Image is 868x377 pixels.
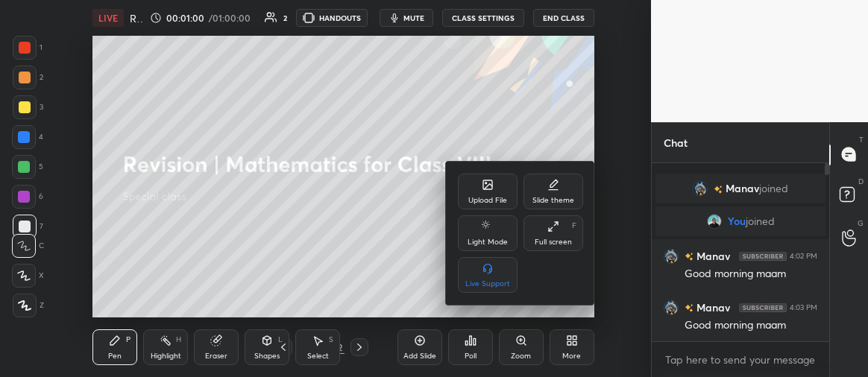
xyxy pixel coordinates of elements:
[532,197,574,204] div: Slide theme
[468,197,507,204] div: Upload File
[468,238,508,246] div: Light Mode
[465,280,510,288] div: Live Support
[535,238,572,246] div: Full screen
[572,222,576,229] div: F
